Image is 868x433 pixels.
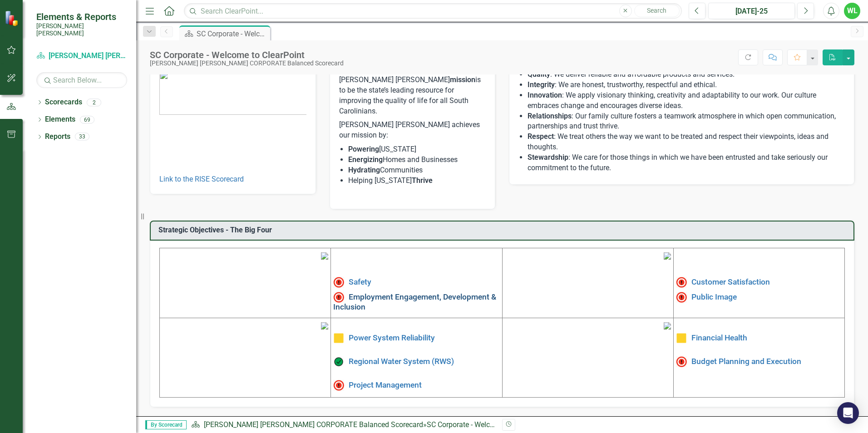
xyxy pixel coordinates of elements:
[321,252,328,260] img: mceclip1%20v4.png
[158,226,849,234] h3: Strategic Objectives - The Big Four
[36,11,127,22] span: Elements & Reports
[333,380,344,391] img: Not Meeting Target
[528,91,562,99] strong: Innovation
[75,133,89,141] div: 33
[191,420,495,430] div: »
[333,277,344,288] img: High Alert
[145,420,187,429] span: By Scorecard
[333,292,344,303] img: Not Meeting Target
[339,118,486,143] p: [PERSON_NAME] [PERSON_NAME] achieves our mission by:
[528,70,550,79] strong: Quality
[676,292,687,303] img: Not Meeting Target
[427,420,547,429] div: SC Corporate - Welcome to ClearPoint
[333,292,496,311] a: Employment Engagement, Development & Inclusion
[45,114,75,125] a: Elements
[837,402,859,424] div: Open Intercom Messenger
[80,116,94,123] div: 69
[676,277,687,288] img: High Alert
[87,98,101,106] div: 2
[676,333,687,344] img: Caution
[528,69,845,80] li: : We deliver reliable and affordable products and services.
[45,97,82,108] a: Scorecards
[528,111,845,132] li: : Our family culture fosters a teamwork atmosphere in which open communication, partnerships and ...
[528,153,568,162] strong: Stewardship
[711,6,792,17] div: [DATE]-25
[348,166,380,174] strong: Hydrating
[647,7,666,14] span: Search
[36,22,127,37] small: [PERSON_NAME] [PERSON_NAME]
[348,155,383,164] strong: Energizing
[412,176,433,185] strong: Thrive
[45,132,70,142] a: Reports
[528,153,845,173] li: : We care for those things in which we have been entrusted and take seriously our commitment to t...
[36,51,127,61] a: [PERSON_NAME] [PERSON_NAME] CORPORATE Balanced Scorecard
[528,90,845,111] li: : We apply visionary thinking, creativity and adaptability to our work. Our culture embraces chan...
[664,252,671,260] img: mceclip2%20v3.png
[528,132,845,153] li: : We treat others the way we want to be treated and respect their viewpoints, ideas and thoughts.
[450,75,475,84] strong: mission
[528,112,572,120] strong: Relationships
[691,357,801,366] a: Budget Planning and Execution
[348,155,486,165] li: Homes and Businesses
[528,132,554,141] strong: Respect
[691,292,737,301] a: Public Image
[150,50,344,60] div: SC Corporate - Welcome to ClearPoint
[150,60,344,67] div: [PERSON_NAME] [PERSON_NAME] CORPORATE Balanced Scorecard
[349,277,371,286] a: Safety
[348,176,486,186] li: Helping [US_STATE]
[204,420,423,429] a: [PERSON_NAME] [PERSON_NAME] CORPORATE Balanced Scorecard
[664,322,671,330] img: mceclip4.png
[159,175,244,183] a: Link to the RISE Scorecard
[348,145,379,153] strong: Powering
[348,165,486,176] li: Communities
[36,72,127,88] input: Search Below...
[339,75,486,118] p: [PERSON_NAME] [PERSON_NAME] is to be the state’s leading resource for improving the quality of li...
[844,3,860,19] button: WL
[197,28,268,39] div: SC Corporate - Welcome to ClearPoint
[676,356,687,367] img: Not Meeting Target
[691,333,747,342] a: Financial Health
[5,10,21,26] img: ClearPoint Strategy
[691,277,770,286] a: Customer Satisfaction
[184,3,682,19] input: Search ClearPoint...
[634,5,680,17] button: Search
[348,144,486,155] li: [US_STATE]
[349,357,454,366] a: Regional Water System (RWS)
[321,322,328,330] img: mceclip3%20v3.png
[349,380,422,389] a: Project Management
[708,3,795,19] button: [DATE]-25
[333,356,344,367] img: On Target
[528,80,845,90] li: : We are honest, trustworthy, respectful and ethical.
[528,80,555,89] strong: Integrity
[333,333,344,344] img: Caution
[349,333,435,342] a: Power System Reliability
